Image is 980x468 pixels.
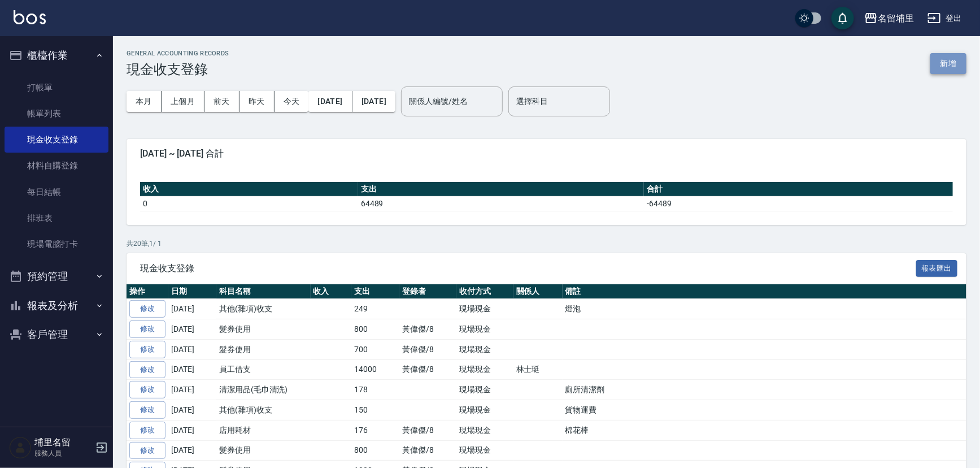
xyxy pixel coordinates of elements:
td: 800 [351,319,399,340]
button: 登出 [923,8,966,29]
p: 服務人員 [34,448,92,458]
h3: 現金收支登錄 [127,62,229,77]
td: 現場現金 [456,420,513,440]
td: 黃偉傑/8 [399,339,456,359]
a: 材料自購登錄 [5,153,108,179]
button: [DATE] [352,91,395,112]
span: 現金收支登錄 [140,263,916,274]
a: 每日結帳 [5,179,108,205]
td: [DATE] [168,339,216,359]
a: 排班表 [5,205,108,231]
th: 收入 [311,284,352,299]
th: 關係人 [513,284,563,299]
th: 日期 [168,284,216,299]
a: 帳單列表 [5,101,108,127]
td: 黃偉傑/8 [399,420,456,440]
td: 貨物運費 [563,400,966,421]
a: 修改 [129,361,165,379]
td: 249 [351,299,399,319]
td: 員工借支 [216,359,311,380]
td: 700 [351,339,399,359]
td: 150 [351,400,399,421]
a: 打帳單 [5,75,108,101]
td: 髮券使用 [216,440,311,461]
button: 前天 [204,91,239,112]
td: 黃偉傑/8 [399,440,456,461]
a: 修改 [129,341,165,358]
a: 修改 [129,442,165,460]
th: 支出 [351,284,399,299]
h5: 埔里名留 [34,437,92,448]
h2: GENERAL ACCOUNTING RECORDS [127,50,229,57]
a: 現金收支登錄 [5,127,108,153]
td: 其他(雜項)收支 [216,400,311,421]
td: 現場現金 [456,299,513,319]
button: 報表及分析 [5,291,108,320]
td: 176 [351,420,399,440]
td: 現場現金 [456,359,513,380]
th: 收入 [140,182,358,197]
td: 燈泡 [563,299,966,319]
button: 櫃檯作業 [5,41,108,70]
button: 本月 [127,91,162,112]
td: 廁所清潔劑 [563,380,966,400]
a: 修改 [129,401,165,419]
button: save [831,7,854,29]
td: 清潔用品(毛巾清洗) [216,380,311,400]
button: 名留埔里 [860,7,918,30]
td: [DATE] [168,420,216,440]
td: 現場現金 [456,400,513,421]
td: 其他(雜項)收支 [216,299,311,319]
td: 黃偉傑/8 [399,319,456,340]
a: 修改 [129,320,165,338]
td: 林士珽 [513,359,563,380]
td: 14000 [351,359,399,380]
th: 登錄者 [399,284,456,299]
td: 黃偉傑/8 [399,359,456,380]
td: 800 [351,440,399,461]
a: 現場電腦打卡 [5,231,108,257]
td: [DATE] [168,299,216,319]
a: 修改 [129,422,165,439]
td: 現場現金 [456,440,513,461]
a: 修改 [129,300,165,318]
td: 棉花棒 [563,420,966,440]
button: 新增 [930,53,966,74]
th: 備註 [563,284,966,299]
th: 科目名稱 [216,284,311,299]
td: 髮券使用 [216,339,311,359]
td: 現場現金 [456,319,513,340]
img: Logo [14,10,46,24]
td: [DATE] [168,380,216,400]
th: 收付方式 [456,284,513,299]
img: Person [9,436,32,459]
button: 今天 [275,91,309,112]
span: [DATE] ~ [DATE] 合計 [140,148,953,159]
a: 報表匯出 [916,262,958,273]
td: 64489 [358,196,644,211]
a: 修改 [129,381,165,398]
td: 0 [140,196,358,211]
th: 操作 [127,284,168,299]
td: 現場現金 [456,339,513,359]
td: 現場現金 [456,380,513,400]
a: 新增 [930,58,966,68]
td: 178 [351,380,399,400]
td: -64489 [644,196,953,211]
td: [DATE] [168,400,216,421]
th: 支出 [358,182,644,197]
button: 客戶管理 [5,320,108,349]
button: 上個月 [162,91,204,112]
td: [DATE] [168,359,216,380]
td: [DATE] [168,440,216,461]
th: 合計 [644,182,953,197]
td: 店用耗材 [216,420,311,440]
button: 報表匯出 [916,260,958,278]
button: 預約管理 [5,262,108,291]
button: 昨天 [239,91,275,112]
p: 共 20 筆, 1 / 1 [127,239,966,249]
button: [DATE] [308,91,352,112]
td: 髮券使用 [216,319,311,340]
td: [DATE] [168,319,216,340]
div: 名留埔里 [878,11,914,25]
